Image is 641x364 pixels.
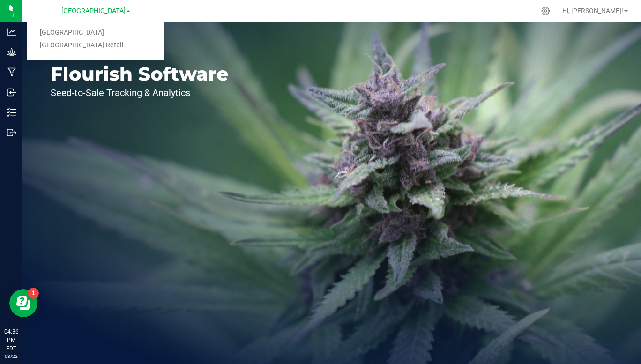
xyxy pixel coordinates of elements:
a: [GEOGRAPHIC_DATA] Retail [27,39,164,52]
a: [GEOGRAPHIC_DATA] [27,27,164,39]
div: Manage settings [540,7,552,15]
span: Hi, [PERSON_NAME]! [562,7,623,15]
inline-svg: Inventory [7,108,16,117]
p: 04:36 PM EDT [4,327,18,353]
iframe: Resource center [9,289,37,317]
inline-svg: Outbound [7,128,16,137]
p: 08/22 [4,353,18,360]
inline-svg: Manufacturing [7,67,16,77]
iframe: Resource center unread badge [28,288,39,299]
inline-svg: Analytics [7,27,16,37]
p: Seed-to-Sale Tracking & Analytics [51,88,229,97]
inline-svg: Inbound [7,88,16,97]
span: [GEOGRAPHIC_DATA] [61,7,126,15]
p: Flourish Software [51,65,229,83]
inline-svg: Grow [7,47,16,57]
